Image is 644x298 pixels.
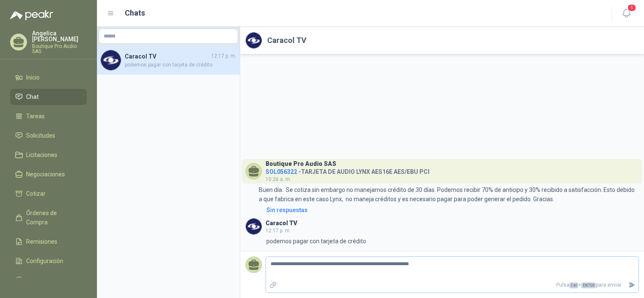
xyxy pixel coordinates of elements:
span: Solicitudes [26,131,55,140]
p: Angelica [PERSON_NAME] [32,30,87,42]
a: Licitaciones [10,147,87,163]
span: Ctrl [569,282,578,288]
h1: Chats [125,7,145,19]
span: podemos pagar con tarjeta de crédito [125,61,236,69]
div: Sin respuestas [266,205,308,215]
span: 10:26 a. m. [266,176,291,182]
img: Logo peakr [10,10,53,20]
img: Company Logo [246,218,262,234]
a: Órdenes de Compra [10,205,87,230]
p: Boutique Pro Audio SAS [32,44,87,54]
button: 1 [619,6,634,21]
span: Cotizar [26,189,46,198]
a: Tareas [10,108,87,124]
span: Licitaciones [26,150,57,160]
span: Tareas [26,112,45,121]
a: Chat [10,89,87,105]
span: 1 [627,4,636,12]
span: Configuración [26,256,63,266]
a: Solicitudes [10,128,87,144]
label: Adjuntar archivos [266,278,280,293]
h4: - TARJETA DE AUDIO LYNX AES16E AES/EBU PCI [266,166,429,174]
a: Negociaciones [10,166,87,182]
a: Configuración [10,253,87,269]
a: Cotizar [10,186,87,202]
span: Inicio [26,73,40,82]
h3: Caracol TV [266,221,297,226]
img: Company Logo [246,32,262,48]
span: Chat [26,92,39,101]
span: 12:17 p. m. [266,228,291,234]
h2: Caracol TV [267,35,306,46]
span: ENTER [581,282,596,288]
img: Company Logo [101,50,121,70]
a: Company LogoCaracol TV12:17 p. m.podemos pagar con tarjeta de crédito [97,46,240,74]
button: Enviar [625,278,639,293]
span: Negociaciones [26,170,65,179]
a: Inicio [10,69,87,85]
h3: Boutique Pro Audio SAS [266,162,336,166]
a: Sin respuestas [265,205,639,215]
span: 12:17 p. m. [211,52,236,60]
span: Remisiones [26,237,57,246]
h4: Caracol TV [125,52,209,61]
span: Manuales y ayuda [26,276,74,285]
a: Manuales y ayuda [10,272,87,288]
span: Órdenes de Compra [26,208,79,227]
p: podemos pagar con tarjeta de crédito [266,237,366,246]
p: Pulsa + para enviar [280,278,625,293]
p: Buen día. Se cotiza sin embargo no manejamos crédito de 30 días. Podemos recibir 70% de anticipo ... [259,185,639,204]
span: SOL056322 [266,168,297,175]
a: Remisiones [10,234,87,250]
